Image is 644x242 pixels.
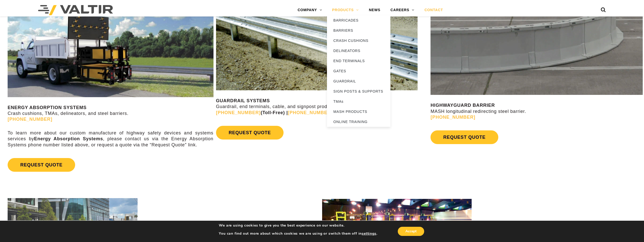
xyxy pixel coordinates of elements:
a: TMAs [327,96,390,107]
a: PRODUCTS [327,5,364,15]
a: BARRIERS [327,25,390,36]
a: NEWS [364,5,385,15]
a: GUARDRAIL [327,76,390,86]
strong: Energy Absorption Systems [34,136,103,141]
p: Guardrail, end terminals, cable, and signpost products. [216,98,428,116]
a: REQUEST QUOTE [216,126,284,140]
a: REQUEST QUOTE [8,158,75,172]
p: Crash cushions, TMAs, delineators, and steel barriers. [8,105,213,123]
a: CONTACT [419,5,448,15]
a: CAREERS [385,5,419,15]
a: CRASH CUSHIONS [327,36,390,46]
strong: ENERGY ABSORPTION SYSTEMS [8,105,87,110]
a: ONLINE TRAINING [327,117,390,127]
button: Accept [398,227,424,236]
p: MASH longitudinal redirecting steel barrier. [431,102,643,120]
a: SIGN POSTS & SUPPORTS [327,86,390,96]
a: REQUEST QUOTE [431,130,498,144]
a: [PHONE_NUMBER] [431,115,475,120]
a: MASH PRODUCTS [327,107,390,117]
a: [PHONE_NUMBER] [216,110,261,115]
a: [PHONE_NUMBER] [288,110,333,115]
strong: HIGHWAYGUARD BARRIER [431,103,495,108]
a: DELINEATORS [327,46,390,56]
strong: (Toll-Free) | (Local) [216,110,349,115]
p: To learn more about our custom manufacture of highway safety devices and systems services by , pl... [8,130,213,148]
a: [PHONE_NUMBER] [8,117,52,122]
img: Valtir [38,5,113,15]
a: BARRICADES [327,15,390,25]
a: END TERMINALS [327,56,390,66]
a: COMPANY [292,5,327,15]
a: GATES [327,66,390,76]
strong: GUARDRAIL SYSTEMS [216,98,270,103]
p: We are using cookies to give you the best experience on our website. [219,223,377,228]
p: You can find out more about which cookies we are using or switch them off in . [219,231,377,236]
button: settings [362,231,376,236]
